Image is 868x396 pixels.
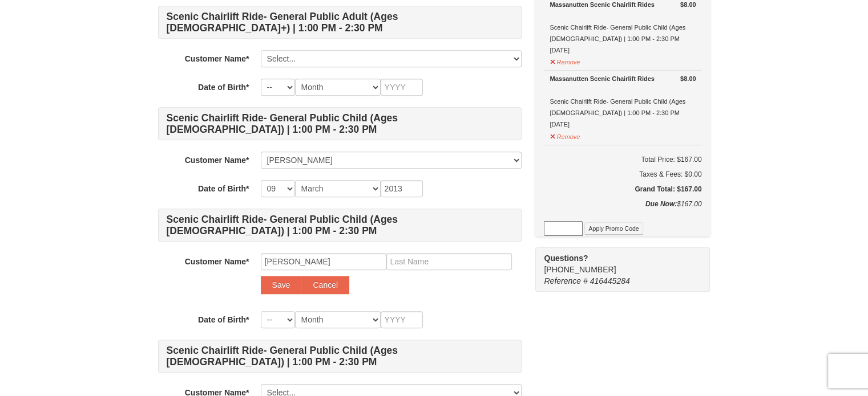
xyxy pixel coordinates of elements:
[158,340,522,373] h4: Scenic Chairlift Ride- General Public Child (Ages [DEMOGRAPHIC_DATA]) | 1:00 PM - 2:30 PM
[544,198,701,221] div: $167.00
[158,209,522,242] h4: Scenic Chairlift Ride- General Public Child (Ages [DEMOGRAPHIC_DATA]) | 1:00 PM - 2:30 PM
[261,276,302,294] button: Save
[198,315,249,324] strong: Date of Birth*
[185,257,249,266] strong: Customer Name*
[680,73,696,84] strong: $8.00
[261,253,386,270] input: First Name
[550,73,696,84] div: Massanutten Scenic Chairlift Rides
[645,200,677,208] strong: Due Now:
[544,276,587,285] span: Reference #
[584,222,643,235] button: Apply Promo Code
[544,154,701,165] h6: Total Price: $167.00
[185,54,249,63] strong: Customer Name*
[544,252,689,274] span: [PHONE_NUMBER]
[544,183,701,195] h5: Grand Total: $167.00
[198,83,249,92] strong: Date of Birth*
[158,6,522,39] h4: Scenic Chairlift Ride- General Public Adult (Ages [DEMOGRAPHIC_DATA]+) | 1:00 PM - 2:30 PM
[381,79,423,96] input: YYYY
[544,169,701,180] div: Taxes & Fees: $0.00
[386,253,512,270] input: Last Name
[550,54,580,68] button: Remove
[158,107,522,140] h4: Scenic Chairlift Ride- General Public Child (Ages [DEMOGRAPHIC_DATA]) | 1:00 PM - 2:30 PM
[185,156,249,165] strong: Customer Name*
[381,311,423,328] input: YYYY
[550,128,580,142] button: Remove
[544,254,588,263] strong: Questions?
[301,276,349,294] button: Cancel
[590,276,630,285] span: 416445284
[381,180,423,197] input: YYYY
[198,184,249,193] strong: Date of Birth*
[550,73,696,130] div: Scenic Chairlift Ride- General Public Child (Ages [DEMOGRAPHIC_DATA]) | 1:00 PM - 2:30 PM [DATE]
